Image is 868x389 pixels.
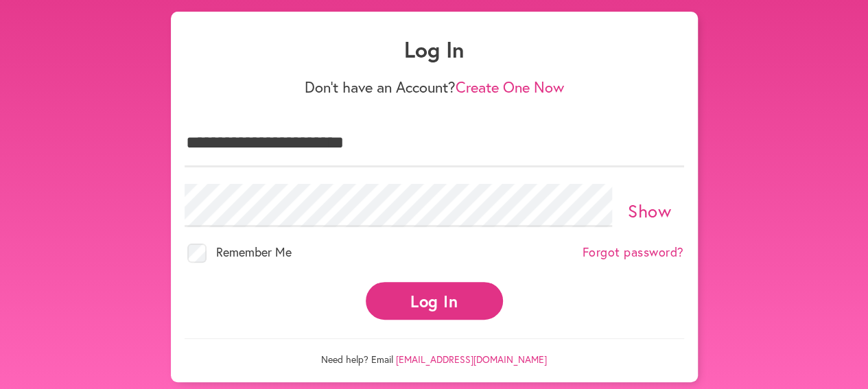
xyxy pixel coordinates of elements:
[185,338,684,366] p: Need help? Email
[456,77,564,97] a: Create One Now
[366,282,503,320] button: Log In
[628,199,671,222] a: Show
[185,78,684,96] p: Don't have an Account?
[396,353,547,366] a: [EMAIL_ADDRESS][DOMAIN_NAME]
[185,36,684,62] h1: Log In
[216,244,292,260] span: Remember Me
[583,245,684,260] a: Forgot password?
